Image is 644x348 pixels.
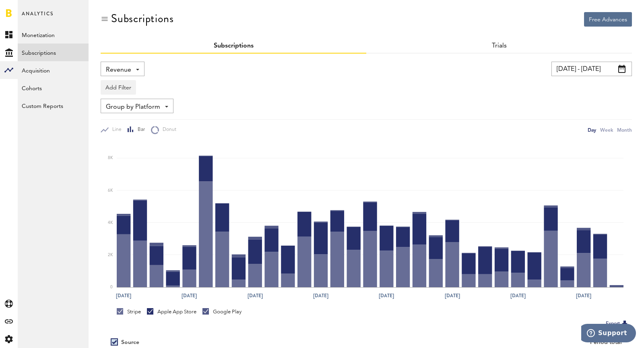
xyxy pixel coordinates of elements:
[581,324,636,344] iframe: Opens a widget where you can find more information
[576,292,591,299] text: [DATE]
[603,319,632,329] button: Export
[117,308,141,315] div: Stripe
[492,43,507,49] a: Trials
[600,126,613,134] div: Week
[108,188,113,193] text: 6K
[108,221,113,225] text: 4K
[106,100,160,114] span: Group by Platform
[134,126,145,133] span: Bar
[445,292,460,299] text: [DATE]
[116,292,131,299] text: [DATE]
[18,97,89,114] a: Custom Reports
[22,9,54,26] span: Analytics
[202,308,242,315] div: Google Play
[510,292,526,299] text: [DATE]
[18,26,89,43] a: Monetization
[147,308,196,315] div: Apple App Store
[376,339,622,346] div: Period total
[109,126,122,133] span: Line
[214,43,254,49] a: Subscriptions
[106,63,131,77] span: Revenue
[111,12,173,25] div: Subscriptions
[584,12,632,27] button: Free Advances
[18,43,89,61] a: Subscriptions
[101,80,136,95] button: Add Filter
[18,79,89,97] a: Cohorts
[159,126,176,133] span: Donut
[248,292,263,299] text: [DATE]
[182,292,197,299] text: [DATE]
[110,285,113,289] text: 0
[588,126,596,134] div: Day
[379,292,394,299] text: [DATE]
[108,253,113,257] text: 2K
[108,156,113,160] text: 8K
[313,292,328,299] text: [DATE]
[18,61,89,79] a: Acquisition
[617,126,632,134] div: Month
[121,339,139,346] div: Source
[620,319,630,329] img: Export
